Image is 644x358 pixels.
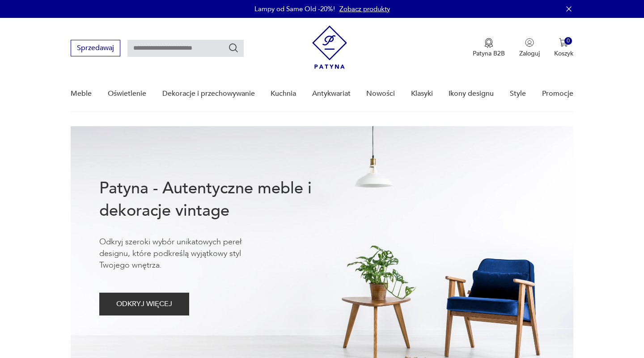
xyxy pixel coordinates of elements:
a: Dekoracje i przechowywanie [162,77,255,111]
a: Sprzedawaj [71,46,120,52]
a: Oświetlenie [108,77,146,111]
img: Patyna - sklep z meblami i dekoracjami vintage [312,26,347,69]
a: Kuchnia [271,77,296,111]
a: Ikona medaluPatyna B2B [473,38,505,58]
img: Ikonka użytkownika [525,38,534,47]
a: ODKRYJ WIĘCEJ [99,302,189,308]
img: Ikona medalu [484,38,493,48]
a: Antykwariat [312,77,351,111]
button: ODKRYJ WIĘCEJ [99,293,189,315]
a: Ikony designu [449,77,494,111]
button: 0Koszyk [554,38,573,58]
h1: Patyna - Autentyczne meble i dekoracje vintage [99,177,341,222]
img: Ikona koszyka [559,38,568,47]
p: Patyna B2B [473,49,505,58]
a: Promocje [542,77,573,111]
a: Klasyki [411,77,433,111]
p: Koszyk [554,49,573,58]
button: Zaloguj [519,38,540,58]
a: Meble [71,77,92,111]
a: Style [510,77,526,111]
a: Zobacz produkty [339,4,390,13]
button: Szukaj [228,43,239,53]
p: Lampy od Same Old -20%! [254,4,335,13]
button: Patyna B2B [473,38,505,58]
div: 0 [564,37,572,45]
p: Odkryj szeroki wybór unikatowych pereł designu, które podkreślą wyjątkowy styl Twojego wnętrza. [99,236,269,271]
a: Nowości [366,77,395,111]
p: Zaloguj [519,49,540,58]
button: Sprzedawaj [71,40,120,56]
